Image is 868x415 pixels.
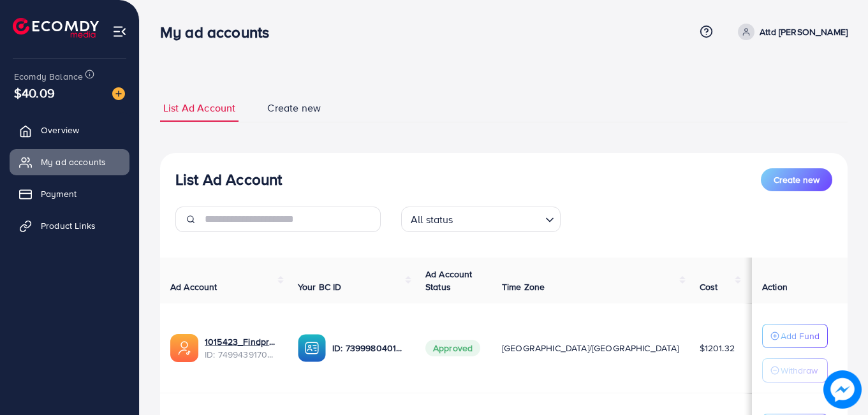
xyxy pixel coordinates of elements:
[41,187,77,200] span: Payment
[175,170,282,189] h3: List Ad Account
[41,156,106,168] span: My ad accounts
[700,342,735,354] span: $1201.32
[170,280,217,293] span: Ad Account
[762,324,828,348] button: Add Fund
[205,335,277,361] div: <span class='underline'>1015423_Findproduct_1746099618697</span></br>7499439170620899346
[41,124,79,136] span: Overview
[332,340,405,356] p: ID: 7399980401722310657
[267,101,321,115] span: Create new
[823,370,862,409] img: image
[205,335,277,348] a: 1015423_Findproduct_1746099618697
[14,84,55,102] span: $40.09
[502,280,545,293] span: Time Zone
[425,268,473,293] span: Ad Account Status
[112,87,125,100] img: image
[298,334,326,362] img: ic-ba-acc.ded83a64.svg
[10,213,129,238] a: Product Links
[781,328,820,344] p: Add Fund
[14,70,83,83] span: Ecomdy Balance
[298,280,342,293] span: Your BC ID
[733,24,848,40] a: Attd [PERSON_NAME]
[408,210,456,229] span: All status
[425,340,480,356] span: Approved
[700,280,718,293] span: Cost
[10,149,129,175] a: My ad accounts
[457,208,540,229] input: Search for option
[170,334,198,362] img: ic-ads-acc.e4c84228.svg
[13,18,99,38] img: logo
[760,24,848,40] p: Attd [PERSON_NAME]
[762,358,828,382] button: Withdraw
[41,219,96,232] span: Product Links
[762,280,788,293] span: Action
[502,342,679,354] span: [GEOGRAPHIC_DATA]/[GEOGRAPHIC_DATA]
[774,173,820,186] span: Create new
[10,117,129,143] a: Overview
[761,168,832,191] button: Create new
[163,101,235,115] span: List Ad Account
[781,363,818,378] p: Withdraw
[160,23,279,41] h3: My ad accounts
[112,24,127,39] img: menu
[205,348,277,361] span: ID: 7499439170620899346
[10,181,129,207] a: Payment
[401,207,561,232] div: Search for option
